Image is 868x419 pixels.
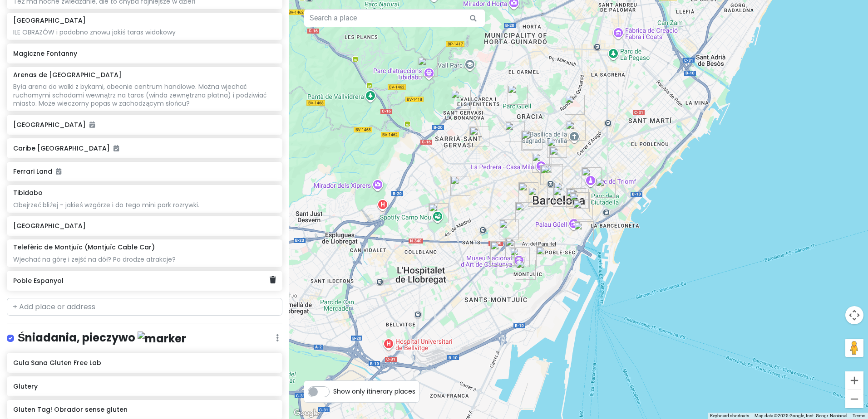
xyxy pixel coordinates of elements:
h6: Gula Sana Gluten Free Lab [13,359,276,367]
div: Plac Kataloński [550,178,577,205]
button: Zoom in [845,371,863,390]
h6: [GEOGRAPHIC_DATA] [13,222,276,230]
div: Tibidabo [414,53,441,80]
h6: Ferrari Land [13,167,276,175]
h6: Caribe [GEOGRAPHIC_DATA] [13,144,276,152]
a: Delete place [270,274,276,286]
div: Sagrada Família [562,117,589,144]
a: Terms (opens in new tab) [853,413,865,418]
button: Keyboard shortcuts [710,413,749,419]
div: Katedra św. Eulalii w Barcelonie [566,189,593,216]
i: Added to itinerary [89,122,95,128]
div: Camp Nou [425,200,452,227]
input: + Add place or address [7,298,282,316]
div: Magiczne Fontanny [502,234,529,261]
button: Drag Pegman onto the map to open Street View [845,339,863,357]
span: Map data ©2025 Google, Inst. Geogr. Nacional [755,413,847,418]
button: Zoom out [845,390,863,408]
div: The fish & chips shop Gluten Free [515,179,542,206]
div: Gula Sana Gluten Free Lab [524,183,552,210]
div: Parc de la Ciutadella [592,174,619,201]
div: Gluten Tag! Obrador sense gluten [519,126,546,153]
img: Google [291,407,321,419]
div: El món neix en cada besada [562,185,590,212]
div: Columbus Monument [570,218,597,245]
div: Sana Locura | Pastelería Sin Gluten en Barcelona [466,123,493,150]
div: Arenas de Barcelona [495,216,523,243]
div: Recinte Modernista de Sant Pau [561,91,588,118]
div: Museu Nacional d'Art de Catalunya [506,244,533,271]
h6: Magiczne Fontanny [13,49,276,58]
button: Map camera controls [845,306,863,324]
h6: [GEOGRAPHIC_DATA] [13,121,276,129]
div: Manioca Gluten Free - Les Corts [447,172,474,200]
div: ARUKU Sushi Gluten Free [543,134,571,161]
h4: Śniadania, pieczywo [18,331,186,346]
div: Barri Gòtic [569,196,597,223]
div: CosmoCaixa Museum of Science [447,86,474,113]
a: Open this area in Google Maps (opens a new window) [291,407,321,419]
div: La Browneria Gluten Free [546,143,573,170]
div: ILE OBRAZÓW i podobno znowu jakiś taras widokowy [13,28,276,36]
h6: Tibidabo [13,189,43,197]
i: Added to itinerary [113,145,119,151]
div: Park Güell [504,81,531,108]
img: marker [138,331,186,346]
div: La Conscient Obrador Gluten free & Vegà [512,199,539,226]
h6: Glutery [13,382,276,390]
div: Wjechać na górę i zejść na dół? Po drodze atrakcje? [13,255,276,263]
div: Casa Batlló [537,161,564,189]
div: La Rambla [549,183,577,210]
div: Glutery [518,127,545,154]
div: Lamaro Hotel [565,185,592,212]
input: Search a place [304,9,485,27]
h6: [GEOGRAPHIC_DATA] [13,16,86,24]
h6: Arenas de [GEOGRAPHIC_DATA] [13,71,122,79]
div: Estadi Olímpic Lluís Companys [512,256,539,283]
div: Była arena do walki z bykami, obecnie centrum handlowe. Można wjechać ruchomymi schodami wewnątrz... [13,83,276,107]
h6: Gluten Tag! Obrador sense gluten [13,405,276,414]
h6: Telefèric de Montjuïc (Montjuïc Cable Car) [13,243,155,251]
div: McDonald's [539,161,567,188]
div: Obejrzeć bliżej - jakieś wzgórze i do tego mini park rozrywki. [13,201,276,209]
div: Poble Espanyol [487,238,518,269]
div: Arc de Triomf [578,164,605,191]
div: Casa Milà [528,149,556,176]
i: Added to itinerary [56,168,61,175]
div: La Consciente Obrador sense Gluten + Yoga Shala - Gluten-free & Vegan bakery - Obrador sin gluten... [501,118,528,145]
span: Show only itinerary places [333,386,415,396]
h6: Poble Espanyol [13,277,270,285]
div: Telefèric de Montjuïc (Montjuïc Cable Car) [533,243,560,270]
